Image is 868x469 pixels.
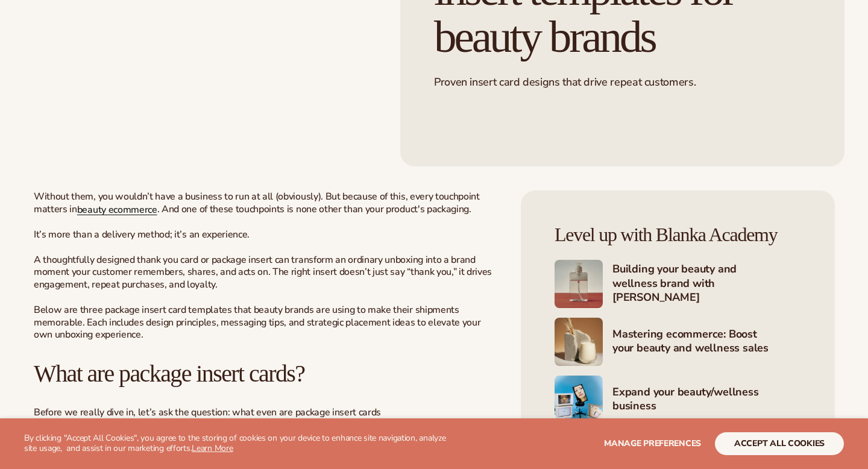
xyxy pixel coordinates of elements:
[34,228,250,241] span: It’s more than a delivery method; it’s an experience.
[24,433,453,454] p: By clicking "Accept All Cookies", you agree to the storing of cookies on your device to enhance s...
[715,432,844,455] button: accept all cookies
[555,318,801,366] a: Shopify Image 6 Mastering ecommerce: Boost your beauty and wellness sales
[612,327,801,357] h4: Mastering ecommerce: Boost your beauty and wellness sales
[555,376,603,424] img: Shopify Image 7
[604,432,701,455] button: Manage preferences
[555,224,801,245] h4: Level up with Blanka Academy
[34,406,381,419] span: Before we really dive in, let’s ask the question: what even are package insert cards
[555,260,603,308] img: Shopify Image 5
[34,360,304,387] span: What are package insert cards?
[434,75,696,89] span: Proven insert card designs that drive repeat customers.
[612,385,801,415] h4: Expand your beauty/wellness business
[34,253,492,292] span: A thoughtfully designed thank you card or package insert can transform an ordinary unboxing into ...
[612,262,801,306] h4: Building your beauty and wellness brand with [PERSON_NAME]
[604,438,701,449] span: Manage preferences
[157,203,471,216] span: . And one of these touchpoints is none other than your product's packaging.
[555,260,801,308] a: Shopify Image 5 Building your beauty and wellness brand with [PERSON_NAME]
[34,190,480,216] span: Without them, you wouldn’t have a business to run at all (obviously). But because of this, every ...
[77,203,157,216] a: beauty ecommerce
[555,318,603,366] img: Shopify Image 6
[192,442,233,454] a: Learn More
[34,303,480,342] span: Below are three package insert card templates that beauty brands are using to make their shipment...
[555,376,801,424] a: Shopify Image 7 Expand your beauty/wellness business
